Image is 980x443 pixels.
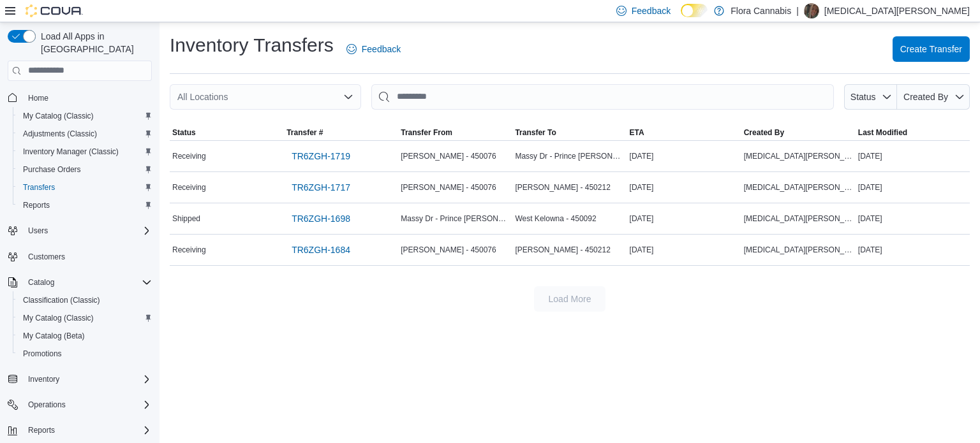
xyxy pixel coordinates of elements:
[534,286,605,312] button: Load More
[26,4,83,17] img: Cova
[18,310,99,326] a: My Catalog (Classic)
[286,143,355,169] a: TR6ZGH-1719
[292,181,350,194] span: TR6ZGH-1717
[856,180,970,195] div: [DATE]
[903,92,948,102] span: Created By
[13,125,157,143] button: Adjustments (Classic)
[627,125,741,140] button: ETA
[401,245,496,255] span: [PERSON_NAME] - 450076
[804,3,819,18] div: Nikita Coles
[18,162,86,177] a: Purchase Orders
[23,164,81,175] span: Purchase Orders
[856,149,970,164] div: [DATE]
[28,252,65,262] span: Customers
[172,245,206,255] span: Receiving
[18,328,90,344] a: My Catalog (Beta)
[731,3,791,18] p: Flora Cannabis
[744,127,784,138] span: Created By
[858,127,907,138] span: Last Modified
[284,125,398,140] button: Transfer #
[13,178,157,196] button: Transfers
[170,125,284,140] button: Status
[341,36,406,62] a: Feedback
[18,144,124,159] a: Inventory Manager (Classic)
[401,214,510,224] span: Massy Dr - Prince [PERSON_NAME] - 450075
[741,125,856,140] button: Created By
[3,222,157,240] button: Users
[28,400,66,410] span: Operations
[515,245,610,255] span: [PERSON_NAME] - 450212
[744,182,853,192] span: [MEDICAL_DATA][PERSON_NAME]
[18,108,152,124] span: My Catalog (Classic)
[23,90,152,106] span: Home
[13,161,157,178] button: Purchase Orders
[512,125,627,140] button: Transfer To
[170,33,334,58] h1: Inventory Transfers
[23,372,64,387] button: Inventory
[18,144,152,159] span: Inventory Manager (Classic)
[13,143,157,161] button: Inventory Manager (Classic)
[401,151,496,161] span: [PERSON_NAME] - 450076
[744,245,853,255] span: [MEDICAL_DATA][PERSON_NAME]
[172,214,200,224] span: Shipped
[18,198,152,213] span: Reports
[744,214,853,224] span: [MEDICAL_DATA][PERSON_NAME]
[681,4,708,17] input: Dark Mode
[18,162,152,177] span: Purchase Orders
[292,212,350,225] span: TR6ZGH-1698
[515,214,596,224] span: West Kelowna - 450092
[286,127,323,138] span: Transfer #
[23,331,85,341] span: My Catalog (Beta)
[23,313,94,323] span: My Catalog (Classic)
[23,372,152,387] span: Inventory
[632,4,671,17] span: Feedback
[401,127,452,138] span: Transfer From
[744,151,853,161] span: [MEDICAL_DATA][PERSON_NAME]
[23,200,50,210] span: Reports
[18,328,152,344] span: My Catalog (Beta)
[13,345,157,363] button: Promotions
[18,293,105,308] a: Classification (Classic)
[18,126,102,142] a: Adjustments (Classic)
[13,107,157,125] button: My Catalog (Classic)
[401,182,496,192] span: [PERSON_NAME] - 450076
[28,93,48,103] span: Home
[3,273,157,291] button: Catalog
[28,277,54,287] span: Catalog
[627,149,741,164] div: [DATE]
[627,242,741,258] div: [DATE]
[18,293,152,308] span: Classification (Classic)
[286,206,355,231] a: TR6ZGH-1698
[28,226,48,236] span: Users
[23,249,152,265] span: Customers
[18,310,152,326] span: My Catalog (Classic)
[23,182,55,192] span: Transfers
[18,180,152,195] span: Transfers
[13,309,157,327] button: My Catalog (Classic)
[630,127,644,138] span: ETA
[292,243,350,256] span: TR6ZGH-1684
[13,327,157,345] button: My Catalog (Beta)
[18,180,60,195] a: Transfers
[796,3,799,18] p: |
[515,151,624,161] span: Massy Dr - Prince [PERSON_NAME] - 450075
[23,275,59,290] button: Catalog
[18,126,152,142] span: Adjustments (Classic)
[856,242,970,258] div: [DATE]
[3,89,157,107] button: Home
[23,249,70,265] a: Customers
[362,43,401,55] span: Feedback
[18,346,67,361] a: Promotions
[23,147,119,157] span: Inventory Manager (Classic)
[23,129,97,139] span: Adjustments (Classic)
[23,111,94,121] span: My Catalog (Classic)
[23,275,152,290] span: Catalog
[343,92,353,102] button: Open list of options
[172,151,206,161] span: Receiving
[627,180,741,195] div: [DATE]
[18,108,99,124] a: My Catalog (Classic)
[893,36,970,62] button: Create Transfer
[856,211,970,226] div: [DATE]
[856,125,970,140] button: Last Modified
[549,293,591,305] span: Load More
